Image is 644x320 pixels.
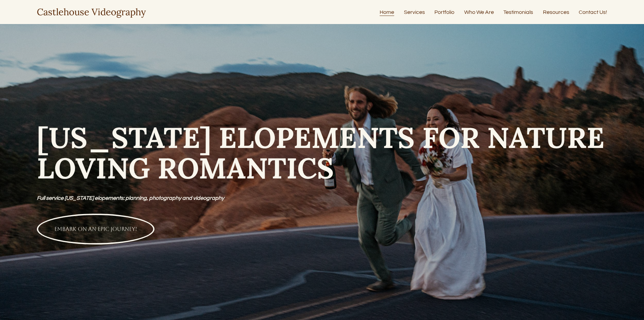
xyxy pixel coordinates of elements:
a: Home [380,7,394,17]
a: Contact Us! [579,7,607,17]
a: EMBARK ON AN EPIC JOURNEY! [37,214,154,244]
a: Portfolio [434,7,454,17]
a: Services [404,7,425,17]
a: Testimonials [503,7,533,17]
em: Full service [US_STATE] elopements: planning, photography and videography [37,195,224,201]
strong: [US_STATE] ELOPEMENTS FOR NATURE LOVING ROMANTICS [37,119,612,186]
a: Who We Are [464,7,494,17]
a: Resources [543,7,569,17]
a: Castlehouse Videography [37,6,146,18]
